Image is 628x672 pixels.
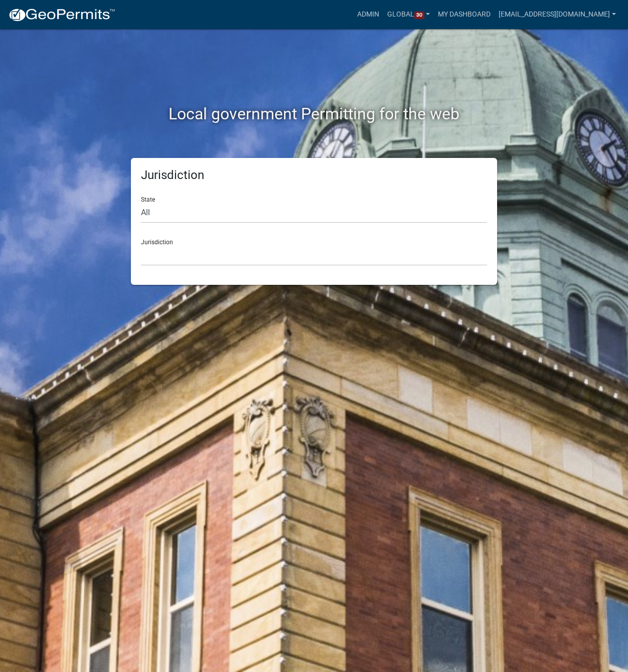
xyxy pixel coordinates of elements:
a: Admin [353,5,383,24]
a: Global30 [383,5,434,24]
h2: Local government Permitting for the web [36,104,592,123]
a: My Dashboard [434,5,495,24]
span: 30 [414,12,424,20]
h5: Jurisdiction [141,168,487,183]
a: [EMAIL_ADDRESS][DOMAIN_NAME] [495,5,620,24]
